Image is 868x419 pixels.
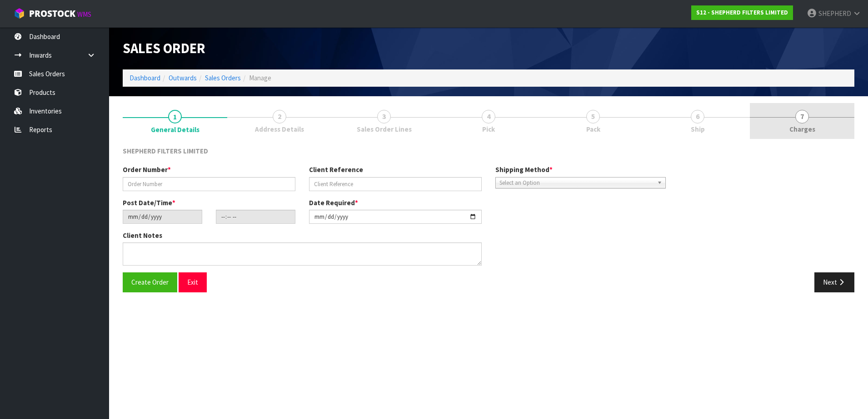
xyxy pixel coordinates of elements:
span: 3 [377,110,391,123]
a: Outwards [169,74,197,82]
span: Sales Order Lines [357,124,412,134]
span: Create Order [131,278,169,286]
input: Order Number [123,177,295,191]
span: Address Details [255,124,304,134]
span: Select an Option [499,177,653,188]
label: Client Reference [309,165,363,174]
span: ProStock [29,8,75,20]
span: Pick [482,124,495,134]
span: 6 [691,110,704,123]
a: Sales Orders [205,74,241,82]
span: SHEPHERD FILTERS LIMITED [123,147,208,155]
img: cube-alt.png [14,8,25,19]
span: Ship [691,124,705,134]
button: Exit [179,272,207,292]
label: Order Number [123,165,171,174]
span: 5 [586,110,600,123]
span: General Details [151,125,200,134]
span: General Details [123,139,854,299]
label: Post Date/Time [123,198,175,207]
strong: S12 - SHEPHERD FILTERS LIMITED [696,9,788,16]
small: WMS [77,10,91,19]
a: Dashboard [130,74,160,82]
span: 1 [168,110,182,123]
input: Client Reference [309,177,482,191]
span: Charges [789,124,815,134]
span: 2 [273,110,286,123]
span: 7 [795,110,809,123]
label: Client Notes [123,231,162,240]
span: SHEPHERD [818,9,851,18]
button: Create Order [123,272,177,292]
label: Shipping Method [495,165,553,174]
span: Pack [586,124,600,134]
span: Sales Order [123,39,205,57]
span: Manage [249,74,271,82]
button: Next [814,272,854,292]
label: Date Required [309,198,358,207]
span: 4 [482,110,495,123]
